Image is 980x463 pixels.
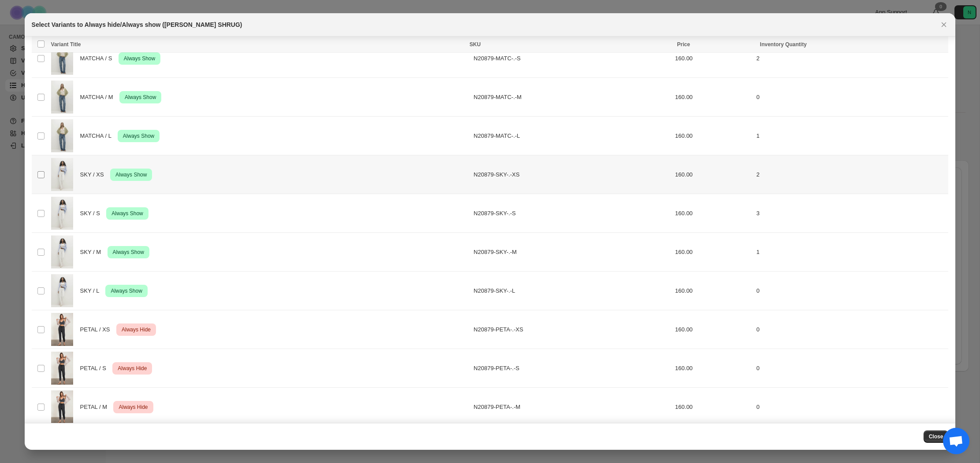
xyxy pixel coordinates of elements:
[471,155,672,194] td: N20879-SKY-.-XS
[117,402,149,412] span: Always Hide
[672,233,754,272] td: 160.00
[754,310,949,349] td: 0
[51,274,73,307] img: N20879_MELI_SKY_3049.jpg
[470,41,481,48] span: SKU
[672,117,754,155] td: 160.00
[471,310,672,349] td: N20879-PETA-.-XS
[672,39,754,78] td: 160.00
[760,41,807,48] span: Inventory Quantity
[471,349,672,388] td: N20879-PETA-.-S
[754,155,949,194] td: 2
[51,313,73,346] img: N20879_MELI_PETAL_00026.jpg
[938,18,950,31] button: Close
[51,235,73,268] img: N20879_MELI_SKY_3049.jpg
[672,78,754,117] td: 160.00
[471,78,672,117] td: N20879-MATC-.-M
[80,132,116,140] span: MATCHA / L
[80,93,118,102] span: MATCHA / M
[80,170,109,179] span: SKY / XS
[51,352,73,385] img: N20879_MELI_PETAL_00026.jpg
[80,403,112,412] span: PETAL / M
[471,39,672,78] td: N20879-MATC-.-S
[116,363,148,374] span: Always Hide
[80,54,117,63] span: MATCHA / S
[80,287,104,295] span: SKY / L
[754,272,949,310] td: 0
[111,247,146,257] span: Always Show
[122,53,157,64] span: Always Show
[672,349,754,388] td: 160.00
[51,158,73,191] img: N20879_MELI_SKY_3049.jpg
[672,388,754,426] td: 160.00
[924,430,949,443] button: Close
[123,92,158,103] span: Always Show
[677,41,690,48] span: Price
[109,286,144,296] span: Always Show
[754,194,949,233] td: 3
[754,117,949,155] td: 1
[754,39,949,78] td: 2
[471,117,672,155] td: N20879-MATC-.-L
[51,81,73,114] img: N20879_MELI_MATCHA_3155.jpg
[51,197,73,230] img: N20879_MELI_SKY_3049.jpg
[672,310,754,349] td: 160.00
[51,42,73,75] img: N20879_MELI_MATCHA_3155.jpg
[929,433,943,440] span: Close
[471,233,672,272] td: N20879-SKY-.-M
[51,119,73,152] img: N20879_MELI_MATCHA_3155.jpg
[120,324,152,335] span: Always Hide
[754,233,949,272] td: 1
[943,428,969,454] div: Open chat
[672,272,754,310] td: 160.00
[51,41,81,48] span: Variant Title
[121,131,156,141] span: Always Show
[110,208,145,219] span: Always Show
[80,248,106,257] span: SKY / M
[80,364,111,373] span: PETAL / S
[754,78,949,117] td: 0
[471,272,672,310] td: N20879-SKY-.-L
[80,209,105,218] span: SKY / S
[80,325,115,334] span: PETAL / XS
[672,194,754,233] td: 160.00
[754,349,949,388] td: 0
[51,390,73,423] img: N20879_MELI_PETAL_00026.jpg
[471,388,672,426] td: N20879-PETA-.-M
[32,20,242,29] h2: Select Variants to Always hide/Always show ([PERSON_NAME] SHRUG)
[672,155,754,194] td: 160.00
[754,388,949,426] td: 0
[114,169,148,180] span: Always Show
[471,194,672,233] td: N20879-SKY-.-S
